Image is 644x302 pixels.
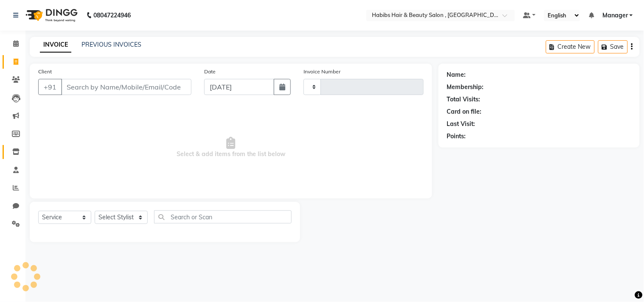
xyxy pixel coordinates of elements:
[447,120,475,129] div: Last Visit:
[61,79,191,95] input: Search by Name/Mobile/Email/Code
[447,83,484,92] div: Membership:
[38,105,424,190] span: Select & add items from the list below
[93,3,131,27] b: 08047224946
[154,210,292,224] input: Search or Scan
[447,132,466,141] div: Points:
[204,68,216,75] label: Date
[447,107,482,116] div: Card on file:
[546,40,595,53] button: Create New
[38,68,52,75] label: Client
[447,70,466,79] div: Name:
[38,79,62,95] button: +91
[22,3,80,27] img: logo
[304,68,340,75] label: Invoice Number
[598,40,628,53] button: Save
[447,95,481,104] div: Total Visits:
[40,37,71,53] a: INVOICE
[602,11,628,20] span: Manager
[82,41,141,48] a: PREVIOUS INVOICES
